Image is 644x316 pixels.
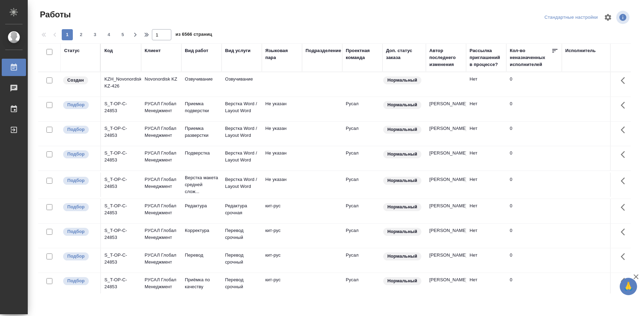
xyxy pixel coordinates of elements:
[185,202,218,209] p: Редактура
[622,279,634,294] span: 🙏
[426,97,466,121] td: [PERSON_NAME]
[145,150,178,164] p: РУСАЛ Глобал Менеджмент
[185,100,218,114] p: Приемка подверстки
[387,177,417,184] p: Нормальный
[262,146,302,171] td: Не указан
[67,126,85,133] p: Подбор
[387,77,417,84] p: Нормальный
[387,253,417,260] p: Нормальный
[426,173,466,197] td: [PERSON_NAME]
[104,100,138,114] div: S_T-OP-C-24853
[225,47,251,54] div: Вид услуги
[506,199,562,223] td: 0
[387,277,417,284] p: Нормальный
[342,273,383,297] td: Русал
[103,29,114,40] button: 4
[225,176,258,190] p: Верстка Word / Layout Word
[67,151,85,158] p: Подбор
[387,101,417,108] p: Нормальный
[145,76,178,83] p: Novonordisk KZ
[616,11,631,24] span: Посмотреть информацию
[617,122,633,138] button: Здесь прячутся важные кнопки
[104,276,138,290] div: S_T-OP-C-24853
[185,47,208,54] div: Вид работ
[387,203,417,210] p: Нормальный
[67,101,85,108] p: Подбор
[104,76,138,90] div: KZH_Novonordisk-KZ-426
[117,29,128,40] button: 5
[185,174,218,195] p: Верстка макета средней слож...
[262,248,302,273] td: кит-рус
[265,47,299,61] div: Языковая пара
[117,31,128,38] span: 5
[342,146,383,171] td: Русал
[506,146,562,171] td: 0
[104,252,138,266] div: S_T-OP-C-24853
[306,47,341,54] div: Подразделение
[225,76,258,83] p: Озвучивание
[64,47,80,54] div: Статус
[262,199,302,223] td: кит-рус
[145,276,178,290] p: РУСАЛ Глобал Менеджмент
[262,97,302,121] td: Не указан
[145,176,178,190] p: РУСАЛ Глобал Менеджмент
[426,248,466,273] td: [PERSON_NAME]
[466,199,506,223] td: Нет
[620,278,637,295] button: 🙏
[600,9,616,26] span: Настроить таблицу
[185,150,218,157] p: Подверстка
[342,248,383,273] td: Русал
[506,224,562,248] td: 0
[506,97,562,121] td: 0
[466,224,506,248] td: Нет
[617,97,633,114] button: Здесь прячутся важные кнопки
[387,228,417,235] p: Нормальный
[466,122,506,146] td: Нет
[617,146,633,163] button: Здесь прячутся важные кнопки
[617,224,633,240] button: Здесь прячутся важные кнопки
[506,248,562,273] td: 0
[185,252,218,259] p: Перевод
[62,252,97,261] div: Можно подбирать исполнителей
[466,273,506,297] td: Нет
[67,277,85,284] p: Подбор
[185,125,218,139] p: Приемка разверстки
[426,199,466,223] td: [PERSON_NAME]
[175,30,212,40] span: из 6566 страниц
[426,146,466,171] td: [PERSON_NAME]
[62,202,97,212] div: Можно подбирать исполнителей
[506,173,562,197] td: 0
[145,202,178,216] p: РУСАЛ Глобал Менеджмент
[67,77,84,84] p: Создан
[466,248,506,273] td: Нет
[145,252,178,266] p: РУСАЛ Глобал Менеджмент
[104,202,138,216] div: S_T-OP-C-24853
[470,47,503,68] div: Рассылка приглашений в процессе?
[62,176,97,185] div: Можно подбирать исполнителей
[346,47,379,61] div: Проектная команда
[225,100,258,114] p: Верстка Word / Layout Word
[426,224,466,248] td: [PERSON_NAME]
[145,125,178,139] p: РУСАЛ Глобал Менеджмент
[342,97,383,121] td: Русал
[466,72,506,97] td: Нет
[617,199,633,216] button: Здесь прячутся важные кнопки
[506,273,562,297] td: 0
[225,252,258,266] p: Перевод срочный
[104,176,138,190] div: S_T-OP-C-24853
[89,29,101,40] button: 3
[145,100,178,114] p: РУСАЛ Глобал Менеджмент
[262,173,302,197] td: Не указан
[617,273,633,290] button: Здесь прячутся важные кнопки
[565,47,596,54] div: Исполнитель
[225,227,258,241] p: Перевод срочный
[145,47,161,54] div: Клиент
[62,76,97,85] div: Заказ еще не согласован с клиентом, искать исполнителей рано
[225,202,258,216] p: Редактура срочная
[262,122,302,146] td: Не указан
[342,224,383,248] td: Русал
[76,31,87,38] span: 2
[510,47,551,68] div: Кол-во неназначенных исполнителей
[386,47,422,61] div: Доп. статус заказа
[466,146,506,171] td: Нет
